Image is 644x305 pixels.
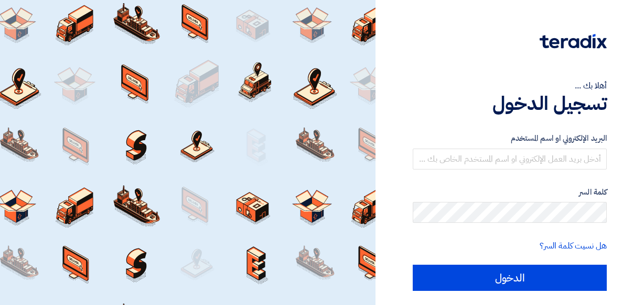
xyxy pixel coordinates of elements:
[413,265,607,291] input: الدخول
[413,149,607,170] input: أدخل بريد العمل الإلكتروني او اسم المستخدم الخاص بك ...
[540,240,607,252] a: هل نسيت كلمة السر؟
[413,92,607,115] h1: تسجيل الدخول
[413,132,607,144] label: البريد الإلكتروني او اسم المستخدم
[413,186,607,198] label: كلمة السر
[540,34,607,49] img: Teradix logo
[413,80,607,92] div: أهلا بك ...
